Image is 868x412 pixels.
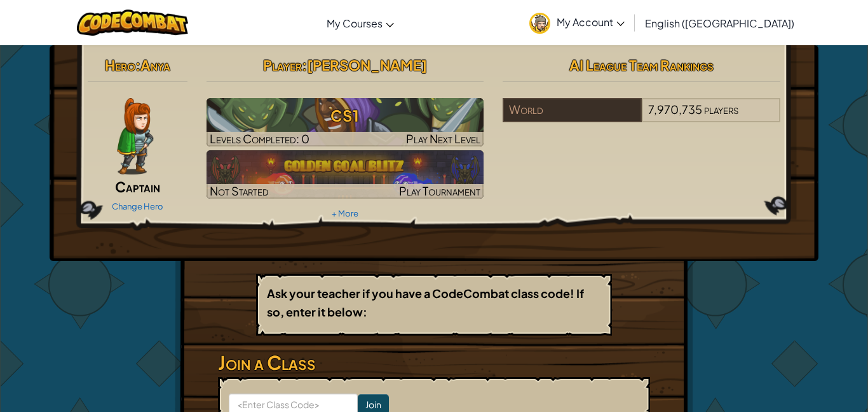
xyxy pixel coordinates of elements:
span: AI League Team Rankings [569,56,714,74]
b: Ask your teacher if you have a CodeCombat class code! If so, enter it below: [267,286,584,319]
span: : [135,56,140,74]
img: CodeCombat logo [77,10,188,36]
span: Play Tournament [399,183,480,198]
img: CS1 [207,98,484,146]
a: + More [332,208,358,218]
span: Anya [140,56,170,74]
span: Levels Completed: 0 [210,131,309,146]
a: Play Next Level [207,98,484,146]
span: Captain [115,178,160,195]
img: Golden Goal [207,150,484,199]
span: : [302,56,307,74]
a: My Courses [320,6,400,40]
img: captain-pose.png [117,98,153,174]
span: Not Started [210,183,269,198]
span: players [704,102,738,117]
span: English ([GEOGRAPHIC_DATA]) [645,17,794,30]
a: Not StartedPlay Tournament [207,150,484,199]
span: My Courses [327,17,383,30]
span: [PERSON_NAME] [307,56,427,74]
a: My Account [523,3,631,43]
span: My Account [557,15,625,29]
a: Change Hero [112,201,163,211]
span: 7,970,735 [648,102,702,117]
h3: Join a Class [218,348,650,377]
img: avatar [529,13,550,34]
span: Play Next Level [406,131,480,146]
h3: CS1 [207,101,484,130]
span: Hero [105,56,135,74]
a: World7,970,735players [503,110,780,125]
a: English ([GEOGRAPHIC_DATA]) [639,6,801,40]
span: Player [263,56,302,74]
div: World [503,98,641,122]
